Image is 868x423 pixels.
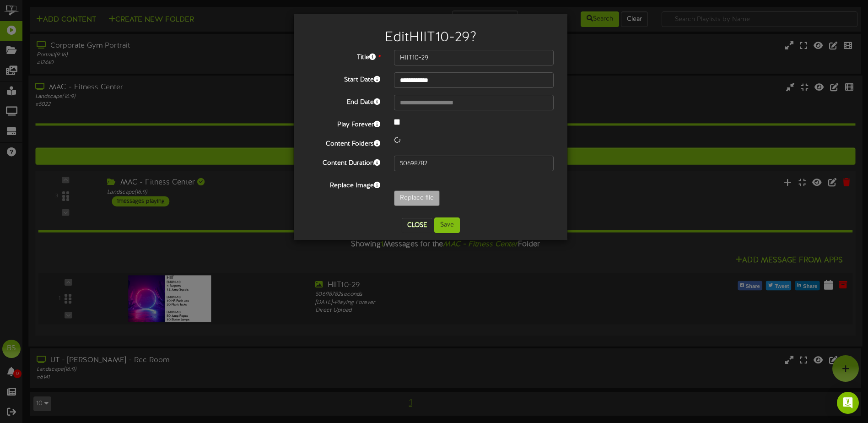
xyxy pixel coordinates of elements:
[301,95,387,107] label: End Date
[394,50,554,65] input: Title
[301,136,387,149] label: Content Folders
[307,30,554,45] h2: Edit HIIT10-29 ?
[301,156,387,168] label: Content Duration
[301,117,387,130] label: Play Forever
[402,218,432,233] button: Close
[301,72,387,85] label: Start Date
[434,217,460,233] button: Save
[394,156,554,171] input: 15
[301,50,387,62] label: Title
[301,178,387,190] label: Replace Image
[837,392,859,414] div: Open Intercom Messenger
